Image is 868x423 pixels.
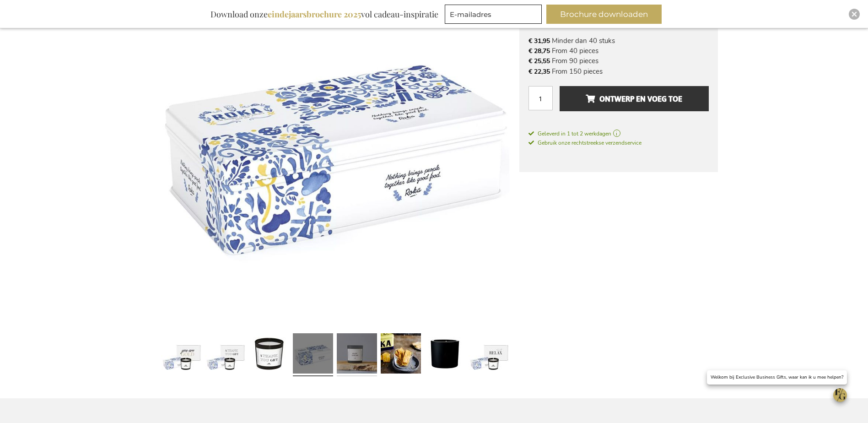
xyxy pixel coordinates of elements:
[293,330,333,380] a: Delft's Cosy Comfort Gift Set
[849,9,860,20] div: Close
[445,5,542,24] input: E-mailadres
[161,330,201,380] a: Delft's Cosy Comfort Gift Set
[528,37,550,45] span: € 31,95
[528,57,550,65] span: € 25,55
[586,92,682,106] span: Ontwerp en voeg toe
[852,11,857,17] img: Close
[337,330,377,380] a: Delft's Cosy Comfort Gift Set
[206,5,442,24] div: Download onze vol cadeau-inspiratie
[528,138,642,147] a: Gebruik onze rechtstreekse verzendservice
[469,330,509,380] a: Delft's Cosy Comfort Gift Set
[546,5,662,24] button: Brochure downloaden
[445,5,545,27] form: marketing offers and promotions
[528,46,709,56] li: From 40 pieces
[249,330,289,380] a: Delft's Cosy Comfort Gift Set
[425,330,465,380] a: Delft's Cosy Comfort Gift Set
[528,67,550,76] span: € 22,35
[528,47,550,55] span: € 28,75
[528,66,709,76] li: From 150 pieces
[528,139,642,146] span: Gebruik onze rechtstreekse verzendservice
[528,130,709,138] a: Geleverd in 1 tot 2 werkdagen
[528,86,553,110] input: Aantal
[381,330,421,380] a: Delft's Cosy Comfort Gift Set
[205,330,245,380] a: Delft's Cosy Comfort Gift Set
[268,9,361,20] b: eindejaarsbrochure 2025
[528,36,709,46] li: Minder dan 40 stuks
[560,86,708,111] button: Ontwerp en voeg toe
[528,56,709,66] li: From 90 pieces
